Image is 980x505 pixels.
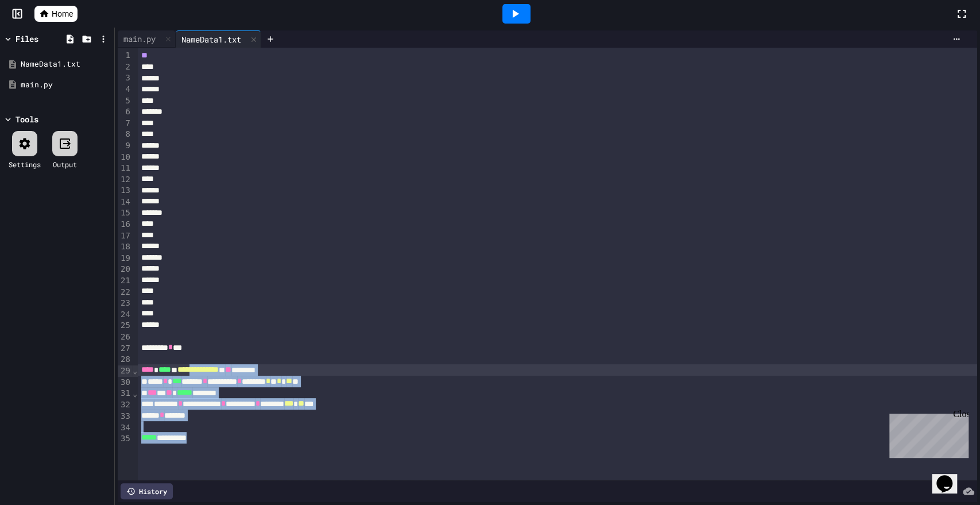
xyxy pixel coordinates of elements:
[118,388,132,399] div: 31
[21,59,110,70] div: NameData1.txt
[118,33,161,45] div: main.py
[121,483,173,499] div: History
[118,343,132,354] div: 27
[118,50,132,61] div: 1
[118,219,132,230] div: 16
[118,185,132,196] div: 13
[118,72,132,84] div: 3
[118,106,132,118] div: 6
[118,275,132,287] div: 21
[176,33,247,45] div: NameData1.txt
[118,309,132,321] div: 24
[118,84,132,95] div: 4
[34,6,78,22] a: Home
[118,298,132,309] div: 23
[132,389,138,398] span: Fold line
[118,264,132,275] div: 20
[118,61,132,73] div: 2
[118,174,132,186] div: 12
[5,5,79,73] div: Chat with us now!Close
[118,399,132,411] div: 32
[53,159,77,169] div: Output
[118,433,132,445] div: 35
[176,30,261,48] div: NameData1.txt
[932,459,969,494] iframe: chat widget
[118,287,132,298] div: 22
[52,8,73,20] span: Home
[118,365,132,377] div: 29
[132,366,138,375] span: Fold line
[118,95,132,107] div: 5
[118,30,176,48] div: main.py
[118,422,132,434] div: 34
[118,377,132,388] div: 30
[118,320,132,331] div: 25
[885,409,969,458] iframe: chat widget
[118,331,132,343] div: 26
[118,354,132,365] div: 28
[118,196,132,208] div: 14
[118,411,132,422] div: 33
[118,129,132,140] div: 8
[118,140,132,152] div: 9
[21,79,110,91] div: main.py
[118,152,132,163] div: 10
[16,33,38,45] div: Files
[118,230,132,242] div: 17
[118,118,132,129] div: 7
[118,163,132,174] div: 11
[118,241,132,253] div: 18
[118,207,132,219] div: 15
[9,159,41,169] div: Settings
[16,113,38,125] div: Tools
[118,253,132,264] div: 19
